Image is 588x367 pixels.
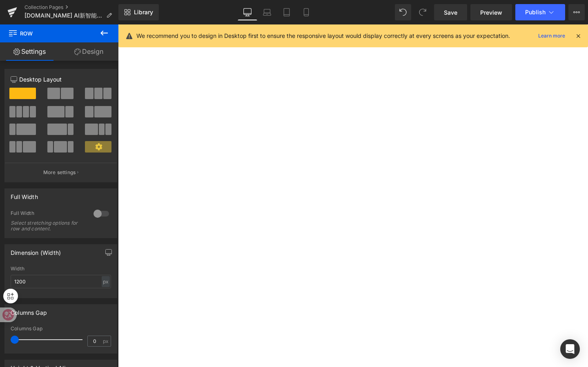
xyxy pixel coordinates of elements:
[24,4,118,11] a: Collection Pages
[535,31,568,41] a: Learn more
[11,189,38,200] div: Full Width
[136,31,510,40] p: We recommend you to design in Desktop first to ensure the responsive layout would display correct...
[277,4,296,20] a: Tablet
[43,169,76,176] p: More settings
[296,4,316,20] a: Mobile
[525,9,546,15] span: Publish
[515,4,565,20] button: Publish
[118,4,159,20] a: New Library
[102,276,110,287] div: px
[444,8,457,17] span: Save
[257,4,277,20] a: Laptop
[59,42,118,61] a: Design
[24,12,103,19] span: [DOMAIN_NAME] AI新智能管家
[11,75,111,84] p: Desktop Layout
[414,4,431,20] button: Redo
[11,220,84,232] div: Select stretching options for row and content.
[11,266,111,272] div: Width
[238,4,257,20] a: Desktop
[470,4,512,20] a: Preview
[11,326,111,332] div: Columns Gap
[103,338,110,344] span: px
[8,24,90,42] span: Row
[134,9,153,16] span: Library
[11,305,47,316] div: Columns Gap
[480,8,502,17] span: Preview
[11,275,111,288] input: auto
[568,4,585,20] button: More
[395,4,411,20] button: Undo
[560,339,580,359] div: Open Intercom Messenger
[11,210,85,219] div: Full Width
[11,245,61,256] div: Dimension (Width)
[5,163,117,182] button: More settings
